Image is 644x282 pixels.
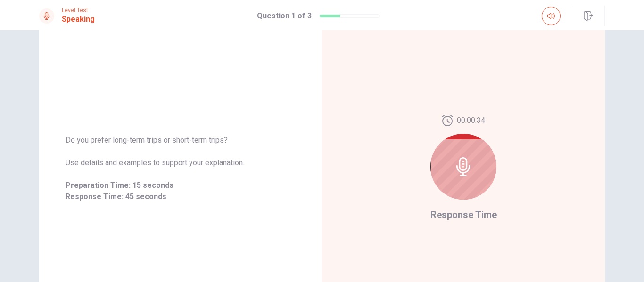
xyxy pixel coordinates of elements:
h1: Question 1 of 3 [257,10,312,22]
span: Do you prefer long-term trips or short-term trips? [66,135,296,146]
span: Response Time: 45 seconds [66,191,296,202]
span: Preparation Time: 15 seconds [66,180,296,191]
h1: Speaking [62,14,95,25]
span: Response Time [430,209,497,220]
span: Level Test [62,7,95,14]
span: Use details and examples to support your explanation. [66,157,296,169]
span: 00:00:34 [457,115,485,126]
